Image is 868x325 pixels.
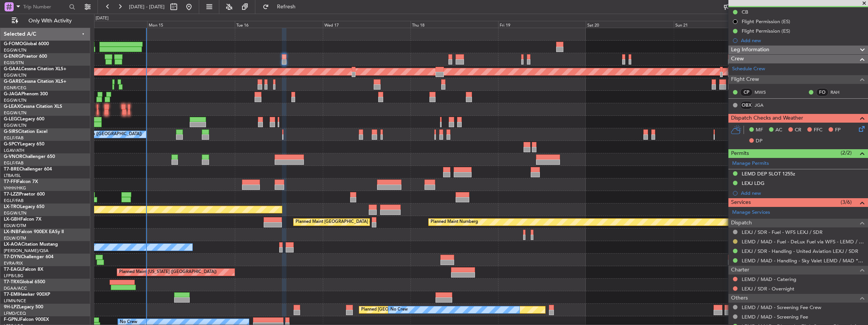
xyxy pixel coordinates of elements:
div: [DATE] [96,15,108,22]
a: G-GAALCessna Citation XLS+ [4,67,66,71]
span: LX-TRO [4,205,20,209]
a: LEMD / MAD - Catering [742,276,796,282]
div: Mon 15 [147,21,235,28]
span: AC [775,126,782,134]
span: G-ENRG [4,54,22,59]
button: Refresh [259,1,305,13]
div: No Crew London ([GEOGRAPHIC_DATA]) [61,129,142,140]
span: T7-TRX [4,280,19,284]
div: Wed 17 [323,21,410,28]
a: JGA [755,102,772,109]
a: Manage Services [732,209,770,216]
a: T7-EAGLFalcon 8X [4,267,43,272]
div: Planned [GEOGRAPHIC_DATA] ([GEOGRAPHIC_DATA]) [361,304,469,316]
a: LX-INBFalcon 900EX EASy II [4,230,64,234]
a: G-ENRGPraetor 600 [4,54,47,59]
a: LFPB/LBG [4,273,24,279]
div: Add new [741,190,864,196]
div: Sun 14 [60,21,147,28]
span: [DATE] - [DATE] [129,3,165,10]
span: Only With Activity [20,18,80,24]
div: Sun 21 [674,21,761,28]
span: DP [756,137,763,145]
span: G-VNOR [4,155,22,159]
a: LX-TROLegacy 650 [4,205,44,209]
a: EVRA/RIX [4,260,23,266]
a: F-GPNJFalcon 900EX [4,317,49,322]
span: T7-FFI [4,180,17,184]
div: No Crew [390,304,408,316]
a: LX-AOACitation Mustang [4,242,58,247]
div: FO [816,88,829,96]
a: T7-EMIHawker 900XP [4,292,50,297]
a: T7-LZZIPraetor 600 [4,192,45,197]
a: EGGW/LTN [4,110,27,116]
a: LEMD / MAD - Handling - Sky Valet LEMD / MAD **MY HANDLING** [742,257,864,264]
a: LFMD/CEQ [4,311,26,316]
span: Dispatch Checks and Weather [731,114,803,123]
span: T7-EMI [4,292,19,297]
a: EDLW/DTM [4,223,26,229]
a: EGNR/CEG [4,85,27,91]
a: G-JAGAPhenom 300 [4,92,48,96]
span: T7-BRE [4,167,19,172]
a: EGLF/FAB [4,135,24,141]
a: LFMN/NCE [4,298,26,304]
div: Thu 18 [410,21,498,28]
div: Sat 20 [586,21,673,28]
a: LEXJ / SDR - Overnight [742,286,794,292]
a: G-GARECessna Citation XLS+ [4,79,66,84]
span: G-LEAX [4,104,20,109]
a: G-VNORChallenger 650 [4,155,55,159]
span: (2/2) [841,149,852,157]
a: 9H-LPZLegacy 500 [4,305,43,309]
span: Services [731,198,751,207]
input: Trip Number [23,1,67,13]
a: LEMD / MAD - Screening Fee Crew [742,304,821,311]
span: 9H-LPZ [4,305,19,309]
a: T7-BREChallenger 604 [4,167,52,172]
div: Planned Maint [US_STATE] ([GEOGRAPHIC_DATA]) [119,267,217,278]
a: [PERSON_NAME]/QSA [4,248,49,254]
div: Fri 19 [498,21,586,28]
span: G-SIRS [4,129,18,134]
a: EGGW/LTN [4,73,27,78]
span: G-LEGC [4,117,20,121]
a: G-SPCYLegacy 650 [4,142,44,147]
button: Only With Activity [8,15,82,27]
span: G-JAGA [4,92,21,96]
span: G-GAAL [4,67,21,71]
span: T7-DYN [4,255,21,259]
a: EGLF/FAB [4,198,24,204]
a: LEXJ / SDR - Handling - United Aviation LEXJ / SDR [742,248,858,254]
span: Crew [731,55,744,63]
span: FFC [814,126,822,134]
span: Dispatch [731,219,752,227]
a: G-LEAXCessna Citation XLS [4,104,62,109]
a: EGGW/LTN [4,98,27,103]
div: LEMD DEP SLOT 1255z [742,170,795,177]
div: Tue 16 [235,21,322,28]
a: G-SIRSCitation Excel [4,129,47,134]
a: LX-GBHFalcon 7X [4,217,41,222]
a: T7-FFIFalcon 7X [4,180,38,184]
div: LEXJ LDG [742,180,764,186]
a: T7-TRXGlobal 6500 [4,280,45,284]
a: EGSS/STN [4,60,24,66]
span: G-GARE [4,79,21,84]
a: EGLF/FAB [4,160,24,166]
a: VHHH/HKG [4,185,26,191]
a: Schedule Crew [732,65,765,73]
span: T7-LZZI [4,192,19,197]
div: Add new [741,37,864,44]
a: LEMD / MAD - Fuel - DeLux Fuel via WFS - LEMD / MAD [742,238,864,245]
a: LEMD / MAD - Screening Fee [742,314,808,320]
div: Planned Maint Nurnberg [431,216,478,228]
div: Flight Permission (ES) [742,28,790,34]
span: LX-INB [4,230,19,234]
div: OBX [740,101,753,109]
span: Charter [731,266,749,275]
a: EGGW/LTN [4,123,27,128]
span: LX-AOA [4,242,21,247]
a: DGAA/ACC [4,286,27,291]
